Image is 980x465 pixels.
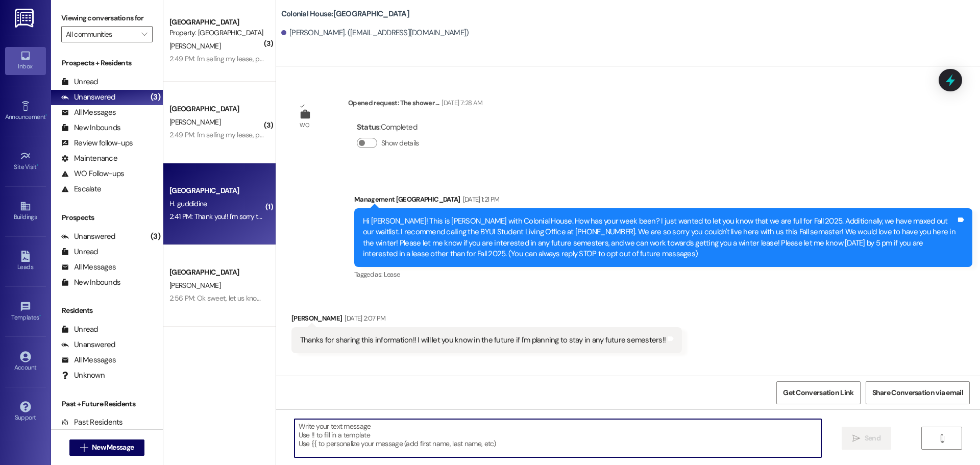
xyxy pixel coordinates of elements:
[354,194,972,208] div: Management [GEOGRAPHIC_DATA]
[342,313,385,324] div: [DATE] 2:07 PM
[5,47,46,75] a: Inbox
[66,26,136,42] input: All communities
[300,120,309,131] div: WO
[5,298,46,326] a: Templates •
[169,293,323,303] div: 2:56 PM: Ok sweet, let us know if anything changes!
[5,198,46,225] a: Buildings
[5,398,46,426] a: Support
[5,348,46,376] a: Account
[61,417,123,428] div: Past Residents
[61,355,116,365] div: All Messages
[51,58,163,68] div: Prospects + Residents
[460,194,500,205] div: [DATE] 1:21 PM
[872,387,963,398] span: Share Conversation via email
[169,281,220,290] span: [PERSON_NAME]
[51,305,163,316] div: Residents
[169,117,220,127] span: [PERSON_NAME]
[61,262,116,273] div: All Messages
[169,28,264,38] div: Property: [GEOGRAPHIC_DATA]
[61,231,115,242] div: Unanswered
[45,112,47,119] span: •
[80,444,88,452] i: 
[384,270,400,279] span: Lease
[363,216,956,260] div: Hi [PERSON_NAME]! This is [PERSON_NAME] with Colonial House. How has your week been? I just wante...
[51,212,163,223] div: Prospects
[61,339,115,350] div: Unanswered
[169,267,264,278] div: [GEOGRAPHIC_DATA]
[169,130,328,139] div: 2:49 PM: I'm selling my lease, parking and deposit fee!
[5,148,46,175] a: Site Visit •
[61,247,98,257] div: Unread
[169,17,264,28] div: [GEOGRAPHIC_DATA]
[300,335,666,346] div: Thanks for sharing this information!! I will let you know in the future if I'm planning to stay i...
[169,212,731,221] div: 2:41 PM: Thank you!! I'm sorry this is at last minute but could i get a printout of my lease, I f...
[61,153,117,164] div: Maintenance
[69,439,145,456] button: New Message
[439,97,482,108] div: [DATE] 7:28 AM
[61,10,153,26] label: Viewing conversations for
[148,229,163,244] div: (3)
[61,168,124,179] div: WO Follow-ups
[148,89,163,105] div: (3)
[852,434,860,443] i: 
[61,324,98,335] div: Unread
[348,97,482,112] div: Opened request: The shower ...
[37,162,38,169] span: •
[354,267,972,282] div: Tagged as:
[381,138,419,149] label: Show details
[61,107,116,118] div: All Messages
[842,427,891,450] button: Send
[169,104,264,114] div: [GEOGRAPHIC_DATA]
[169,41,220,51] span: [PERSON_NAME]
[61,277,120,288] div: New Inbounds
[92,442,134,453] span: New Message
[141,30,147,38] i: 
[61,77,98,87] div: Unread
[776,381,860,404] button: Get Conversation Link
[866,381,970,404] button: Share Conversation via email
[61,123,120,133] div: New Inbounds
[169,199,207,208] span: H. guddidine
[865,433,880,444] span: Send
[61,370,105,381] div: Unknown
[169,54,328,63] div: 2:49 PM: I'm selling my lease, parking and deposit fee!
[357,119,423,135] div: : Completed
[281,28,469,38] div: [PERSON_NAME]. ([EMAIL_ADDRESS][DOMAIN_NAME])
[61,92,115,103] div: Unanswered
[5,248,46,275] a: Leads
[291,313,682,327] div: [PERSON_NAME]
[169,185,264,196] div: [GEOGRAPHIC_DATA]
[61,184,101,194] div: Escalate
[281,9,409,19] b: Colonial House: [GEOGRAPHIC_DATA]
[783,387,853,398] span: Get Conversation Link
[39,312,41,320] span: •
[61,138,133,149] div: Review follow-ups
[51,399,163,409] div: Past + Future Residents
[938,434,946,443] i: 
[15,9,36,28] img: ResiDesk Logo
[357,122,380,132] b: Status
